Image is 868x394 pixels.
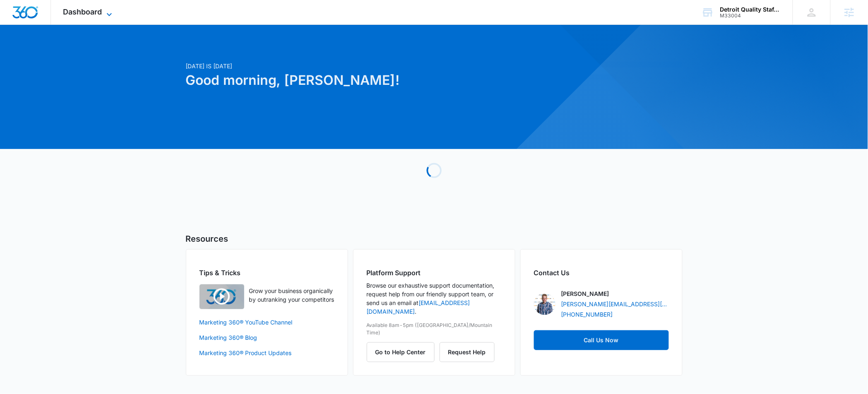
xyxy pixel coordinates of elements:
[200,268,334,278] h2: Tips & Tricks
[367,268,502,278] h2: Platform Support
[720,6,781,13] div: account name
[367,348,440,356] a: Go to Help Center
[561,310,613,319] a: [PHONE_NUMBER]
[367,281,502,316] p: Browse our exhaustive support documentation, request help from our friendly support team, or send...
[63,7,102,16] span: Dashboard
[186,62,514,70] p: [DATE] is [DATE]
[200,348,334,357] a: Marketing 360® Product Updates
[561,289,609,298] p: [PERSON_NAME]
[534,268,669,278] h2: Contact Us
[200,284,244,309] img: Quick Overview Video
[720,13,781,19] div: account id
[534,293,555,315] img: Kyle Kogl
[561,300,669,308] a: [PERSON_NAME][EMAIL_ADDRESS][PERSON_NAME][DOMAIN_NAME]
[186,70,514,90] h1: Good morning, [PERSON_NAME]!
[200,318,334,327] a: Marketing 360® YouTube Channel
[367,322,502,336] p: Available 8am-5pm ([GEOGRAPHIC_DATA]/Mountain Time)
[200,333,334,342] a: Marketing 360® Blog
[440,348,495,356] a: Request Help
[367,342,435,362] button: Go to Help Center
[440,342,495,362] button: Request Help
[249,286,334,304] p: Grow your business organically by outranking your competitors
[186,233,683,245] h5: Resources
[534,330,669,350] a: Call Us Now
